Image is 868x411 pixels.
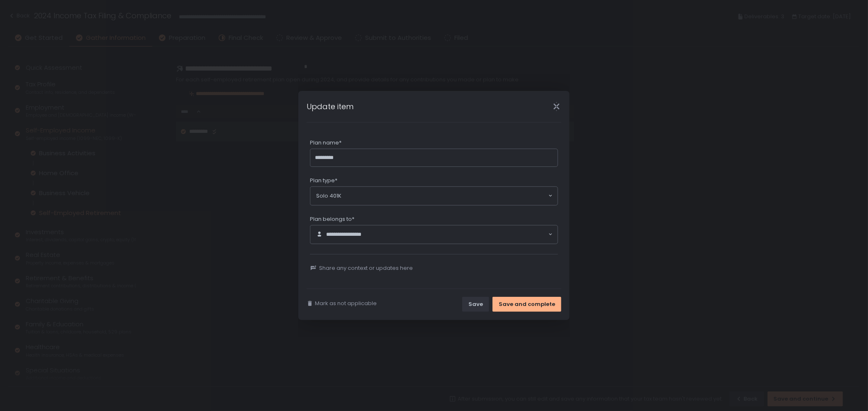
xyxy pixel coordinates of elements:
[310,177,337,184] span: Plan type*
[315,300,377,307] span: Mark as not applicable
[310,187,558,205] div: Search for option
[543,102,570,111] div: Close
[462,297,489,312] button: Save
[493,297,561,312] button: Save and complete
[499,301,555,308] div: Save and complete
[310,139,341,147] span: Plan name*
[341,192,548,200] input: Search for option
[307,101,354,112] h1: Update item
[319,264,413,272] span: Share any context or updates here
[468,301,483,308] div: Save
[310,225,558,244] div: Search for option
[316,192,341,200] span: Solo 401K
[368,230,548,239] input: Search for option
[307,300,377,307] button: Mark as not applicable
[310,215,354,223] span: Plan belongs to*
